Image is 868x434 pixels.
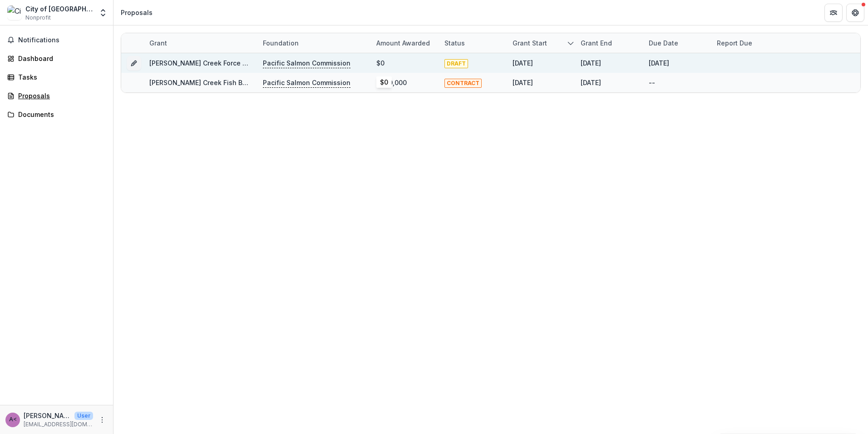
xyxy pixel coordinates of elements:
[649,78,655,87] div: --
[507,38,552,48] div: Grant start
[4,70,109,85] a: Tasks
[149,59,287,67] a: [PERSON_NAME] Creek Force Main Removal
[97,414,108,425] button: More
[24,411,71,420] p: [PERSON_NAME] <[EMAIL_ADDRESS][DOMAIN_NAME]>
[649,58,669,68] div: [DATE]
[263,78,350,88] p: Pacific Salmon Commission
[575,38,617,48] div: Grant end
[121,8,153,17] div: Proposals
[18,72,102,82] div: Tasks
[567,40,574,47] svg: sorted descending
[513,78,533,87] div: [DATE]
[711,38,758,48] div: Report Due
[127,56,141,71] button: Grant ad608519-acb3-4b97-a662-9069c91b4f36
[444,79,482,88] span: CONTRACT
[824,4,843,22] button: Partners
[711,33,779,53] div: Report Due
[9,417,17,423] div: Anina Jones <akjones@cityofpa.us>
[507,33,575,53] div: Grant start
[4,51,109,66] a: Dashboard
[439,33,507,53] div: Status
[24,420,93,429] p: [EMAIL_ADDRESS][DOMAIN_NAME]
[444,59,468,68] span: DRAFT
[74,412,93,420] p: User
[18,91,102,101] div: Proposals
[25,14,51,22] span: Nonprofit
[439,38,470,48] div: Status
[4,88,109,103] a: Proposals
[846,4,864,22] button: Get Help
[371,33,439,53] div: Amount awarded
[144,33,257,53] div: Grant
[575,33,643,53] div: Grant end
[117,6,156,19] nav: breadcrumb
[97,4,109,22] button: Open entity switcher
[376,78,407,87] div: $300,000
[18,110,102,119] div: Documents
[643,33,711,53] div: Due Date
[376,58,385,68] div: $0
[257,38,304,48] div: Foundation
[149,79,288,86] a: [PERSON_NAME] Creek Fish Barrier Removal
[7,5,22,20] img: City of Port Angeles
[581,58,601,68] div: [DATE]
[513,58,533,68] div: [DATE]
[144,38,173,48] div: Grant
[643,38,684,48] div: Due Date
[263,58,350,68] p: Pacific Salmon Commission
[371,38,435,48] div: Amount awarded
[18,54,102,63] div: Dashboard
[18,36,106,44] span: Notifications
[257,33,371,53] div: Foundation
[25,4,93,14] div: City of [GEOGRAPHIC_DATA]
[4,107,109,122] a: Documents
[581,78,601,87] div: [DATE]
[4,33,109,47] button: Notifications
